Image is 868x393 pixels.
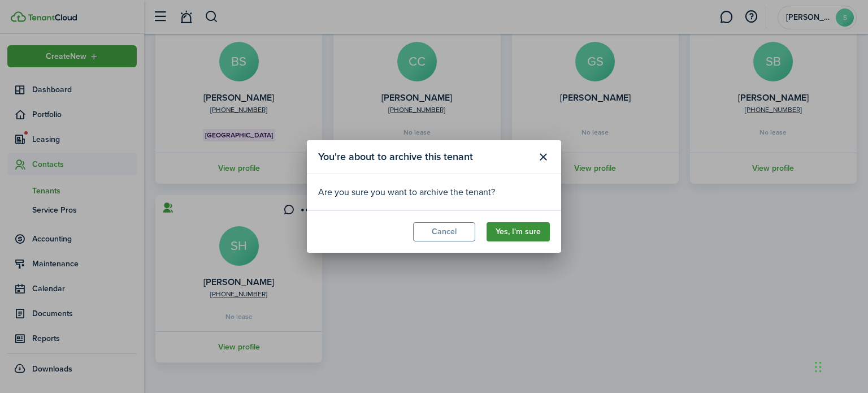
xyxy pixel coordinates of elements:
div: Drag [815,350,822,384]
button: Cancel [413,222,475,241]
iframe: Chat Widget [811,339,868,393]
div: Are you sure you want to archive the tenant? [318,185,550,199]
button: Close modal [533,148,553,167]
button: Yes, I'm sure [487,222,550,241]
span: You're about to archive this tenant [318,149,473,165]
